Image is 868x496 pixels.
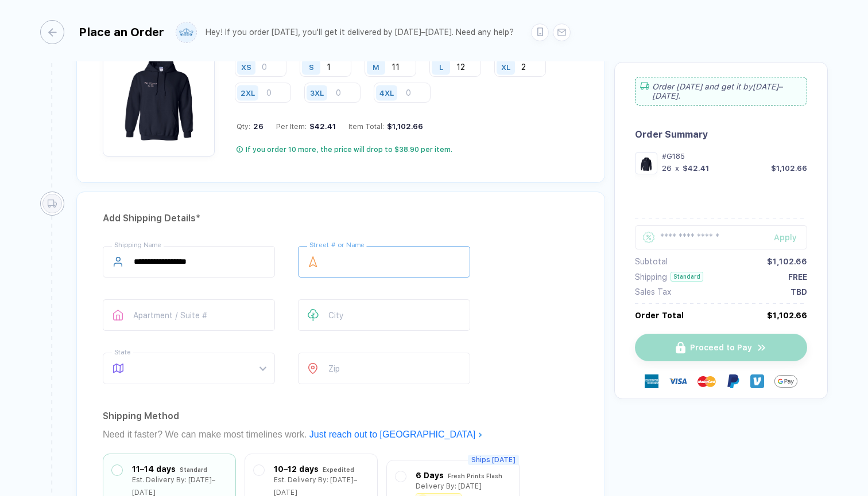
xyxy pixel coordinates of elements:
[669,372,687,390] img: visa
[501,63,510,71] div: XL
[468,455,519,465] span: Ships [DATE]
[103,407,579,425] div: Shipping Method
[241,88,255,97] div: 2XL
[671,272,703,282] div: Standard
[662,164,672,173] div: 26
[309,429,483,439] a: Just reach out to [GEOGRAPHIC_DATA]
[379,88,394,97] div: 4XL
[348,122,423,131] div: Item Total:
[246,145,452,154] div: If you order 10 more, the price will drop to $38.90 per item.
[237,122,263,131] div: Qty:
[448,470,502,482] div: Fresh Prints Flash
[774,370,797,393] img: GPay
[206,28,514,37] div: Hey! If you order [DATE], you'll get it delivered by [DATE]–[DATE]. Need any help?
[307,122,336,131] div: $42.41
[635,311,684,320] div: Order Total
[250,122,263,131] span: 26
[439,63,443,71] div: L
[103,425,579,444] div: Need it faster? We can make most timelines work.
[726,374,740,388] img: Paypal
[638,155,654,171] img: 48ceeb75-e1c3-47aa-a8e8-e58be295c0e6_nt_front_1759437354538.jpg
[790,287,807,296] div: TBD
[635,77,807,106] div: Order [DATE] and get it by [DATE]–[DATE] .
[416,480,482,493] div: Delivery By: [DATE]
[774,233,807,242] div: Apply
[759,225,807,249] button: Apply
[310,88,324,97] div: 3XL
[767,311,807,320] div: $1,102.66
[180,463,207,476] div: Standard
[771,164,807,173] div: $1,102.66
[635,287,671,296] div: Sales Tax
[635,129,807,140] div: Order Summary
[788,272,807,282] div: FREE
[683,164,709,173] div: $42.41
[645,374,658,388] img: express
[767,257,807,266] div: $1,102.66
[323,463,354,476] div: Expedited
[697,372,716,390] img: master-card
[79,25,164,39] div: Place an Order
[241,63,251,71] div: XS
[662,152,807,161] div: #G185
[373,63,379,71] div: M
[750,374,764,388] img: Venmo
[103,209,579,228] div: Add Shipping Details
[274,463,319,475] div: 10–12 days
[276,122,336,131] div: Per Item:
[132,463,176,475] div: 11–14 days
[674,164,680,173] div: x
[176,22,196,42] img: user profile
[384,122,423,131] div: $1,102.66
[635,257,668,266] div: Subtotal
[635,272,667,282] div: Shipping
[108,44,209,144] img: 48ceeb75-e1c3-47aa-a8e8-e58be295c0e6_nt_front_1759437354538.jpg
[416,469,444,482] div: 6 Days
[309,63,314,71] div: S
